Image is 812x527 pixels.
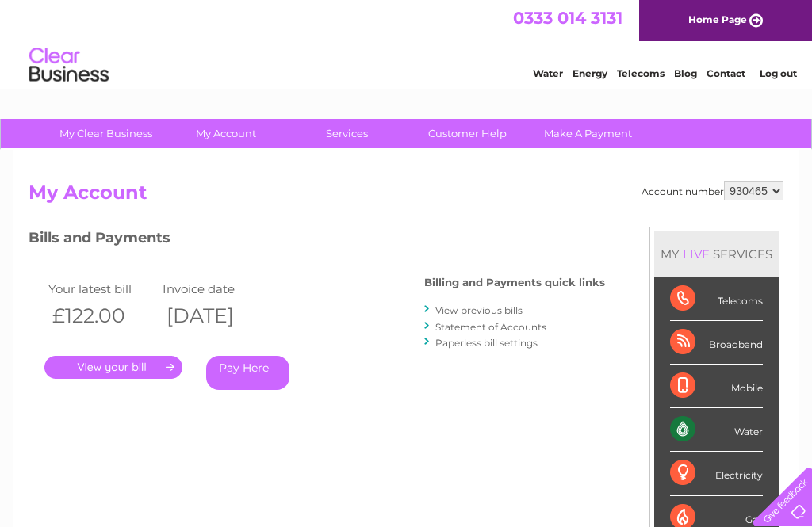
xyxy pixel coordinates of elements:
[44,356,182,379] a: .
[44,278,159,300] td: Your latest bill
[40,119,171,148] a: My Clear Business
[674,67,697,79] a: Blog
[642,181,783,200] div: Account number
[29,227,605,254] h3: Bills and Payments
[670,408,763,452] div: Water
[680,246,713,262] div: LIVE
[402,119,533,148] a: Customer Help
[523,119,653,148] a: Make A Payment
[424,277,605,288] h4: Billing and Payments quick links
[617,67,665,79] a: Telecoms
[654,231,779,277] div: MY SERVICES
[435,337,538,349] a: Paperless bill settings
[573,67,607,79] a: Energy
[206,356,289,390] a: Pay Here
[435,304,523,316] a: View previous bills
[161,119,292,148] a: My Account
[707,67,745,79] a: Contact
[670,452,763,495] div: Electricity
[29,181,783,212] h2: My Account
[159,300,273,332] th: [DATE]
[533,67,563,79] a: Water
[435,321,546,333] a: Statement of Accounts
[670,321,763,365] div: Broadband
[33,9,782,77] div: Clear Business is a trading name of Verastar Limited (registered in [GEOGRAPHIC_DATA] No. 3667643...
[760,67,797,79] a: Log out
[670,277,763,321] div: Telecoms
[282,119,412,148] a: Services
[44,300,159,332] th: £122.00
[159,278,273,300] td: Invoice date
[513,8,622,28] a: 0333 014 3131
[29,41,109,90] img: logo.png
[670,365,763,408] div: Mobile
